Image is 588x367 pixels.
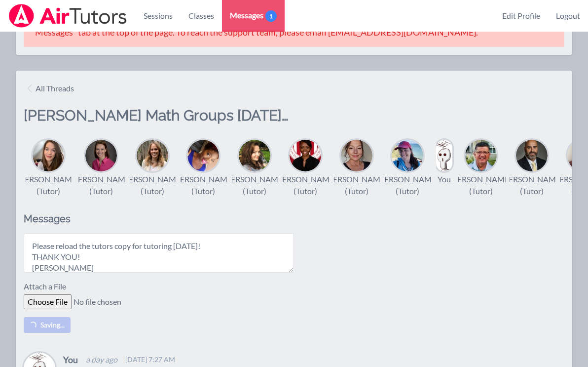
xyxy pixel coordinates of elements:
div: [PERSON_NAME] (Tutor) [121,173,183,197]
h2: [PERSON_NAME] Math Groups [DATE]-[DATE] [24,106,294,138]
h2: Messages [24,213,294,225]
img: Michelle Dalton [341,140,372,171]
img: Airtutors Logo [8,4,128,28]
img: Sarah Benzinger [33,140,64,171]
div: [PERSON_NAME] (Tutor) [223,173,285,197]
div: [PERSON_NAME] (Tutor) [71,173,132,197]
img: Megan Nepshinsky [392,140,423,171]
img: Bernard Estephan [516,140,548,171]
div: [PERSON_NAME] (Tutor) [377,173,439,197]
div: [PERSON_NAME] (Tutor) [450,173,512,197]
h4: You [63,353,78,367]
div: [PERSON_NAME] (Tutor) [17,173,79,197]
img: Alexis Asiama [187,140,219,171]
div: [PERSON_NAME] (Tutor) [501,173,563,197]
span: Messages [230,9,277,21]
a: All Threads [24,79,78,98]
img: Diana Carle [239,140,270,171]
span: All Threads [36,82,74,94]
span: a day ago [86,354,117,366]
img: Sandra Davis [137,140,168,171]
label: Attach a File [24,281,72,294]
div: [PERSON_NAME] (Tutor) [275,173,336,197]
div: [PERSON_NAME] (Tutor) [173,173,234,197]
div: [PERSON_NAME] (Tutor) [326,173,387,197]
img: Rebecca Miller [85,140,117,171]
div: You [438,173,451,185]
img: Johnicia Haynes [290,140,321,171]
textarea: Hi All, [PERSON_NAME] found more mistakes in the tutors answer key. I've hopefully made the corre... [24,233,294,273]
img: Joyce Law [436,140,452,171]
button: Saving... [24,317,71,333]
span: [DATE] 7:27 AM [125,355,175,365]
span: 1 [265,10,277,22]
img: Jorge Calderon [465,140,497,171]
